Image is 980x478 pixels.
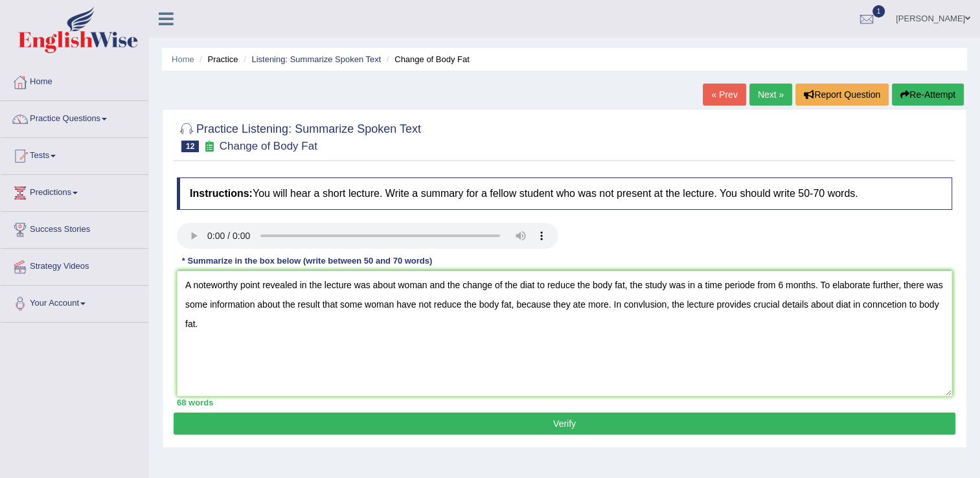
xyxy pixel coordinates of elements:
[703,84,746,106] a: « Prev
[202,141,216,153] small: Exam occurring question
[220,140,317,152] small: Change of Body Fat
[190,188,253,199] b: Instructions:
[1,101,148,133] a: Practice Questions
[1,212,148,244] a: Success Stories
[177,396,952,409] div: 68 words
[174,413,955,435] button: Verify
[177,255,437,267] div: * Summarize in the box below (write between 50 and 70 words)
[1,64,148,97] a: Home
[795,84,889,106] button: Report Question
[251,54,381,64] a: Listening: Summarize Spoken Text
[1,286,148,318] a: Your Account
[177,177,952,210] h4: You will hear a short lecture. Write a summary for a fellow student who was not present at the le...
[1,175,148,207] a: Predictions
[383,53,470,65] li: Change of Body Fat
[872,5,885,17] span: 1
[177,120,421,152] h2: Practice Listening: Summarize Spoken Text
[196,53,238,65] li: Practice
[1,138,148,170] a: Tests
[1,249,148,281] a: Strategy Videos
[181,141,199,152] span: 12
[892,84,964,106] button: Re-Attempt
[172,54,194,64] a: Home
[749,84,792,106] a: Next »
